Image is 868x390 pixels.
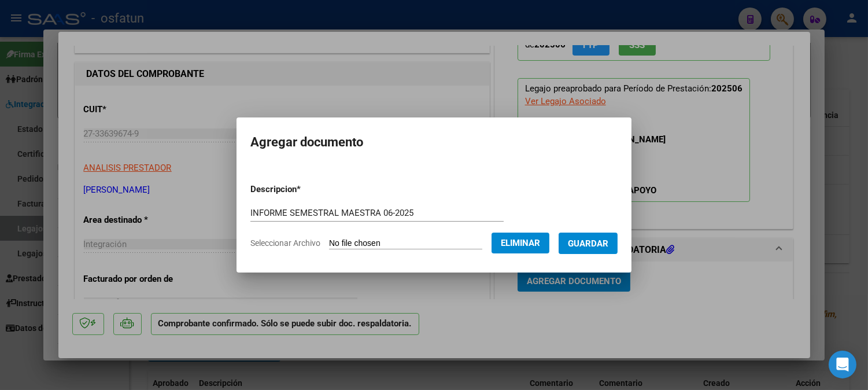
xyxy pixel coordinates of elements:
h2: Agregar documento [250,131,618,153]
button: Guardar [559,233,618,254]
span: Guardar [568,238,608,249]
span: Eliminar [501,238,540,248]
span: Seleccionar Archivo [250,238,320,248]
p: Descripcion [250,183,361,196]
button: Eliminar [492,233,549,253]
div: Open Intercom Messenger [829,351,856,378]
